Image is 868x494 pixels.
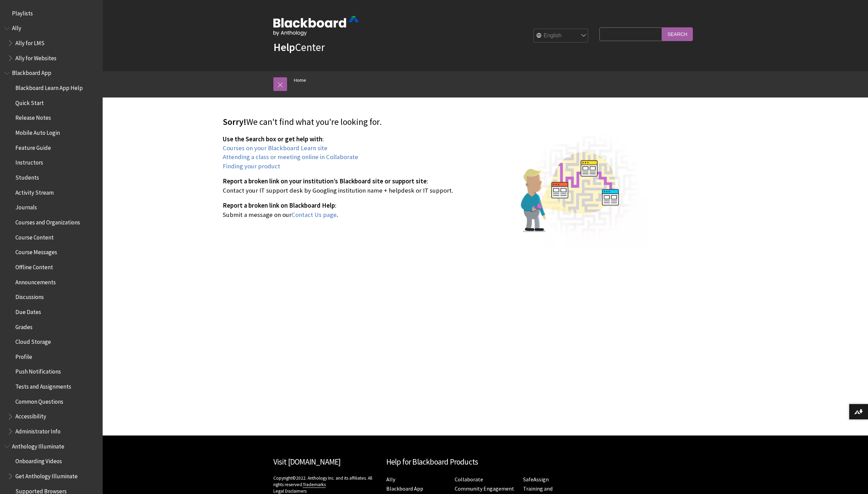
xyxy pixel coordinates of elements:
p: We can't find what you're looking for. [223,116,647,128]
span: Instructors [15,157,43,166]
span: Use the Search box or get help with [223,135,322,143]
a: Blackboard App [386,485,423,492]
span: Report a broken link on your institution’s Blackboard site or support site [223,177,427,185]
input: Search [662,27,693,41]
a: Visit [DOMAIN_NAME] [273,457,341,467]
a: Attending a class or meeting online in Collaborate [223,153,358,161]
img: Blackboard by Anthology [273,16,359,36]
span: Journals [15,202,37,211]
span: Cloud Storage [15,336,51,345]
span: Blackboard App [12,67,51,77]
strong: Help [273,40,295,54]
span: Tests and Assignments [15,381,71,390]
nav: Book outline for Playlists [4,8,99,19]
span: Push Notifications [15,366,61,375]
span: Get Anthology Illuminate [15,470,78,480]
span: Quick Start [15,97,44,106]
nav: Book outline for Blackboard App Help [4,67,99,437]
span: Release Notes [15,112,51,121]
span: Ally for LMS [15,37,44,47]
a: Home [294,76,306,84]
span: Activity Stream [15,187,54,196]
a: Ally [386,476,395,483]
a: Contact Us page [292,211,337,219]
span: Accessibility [15,411,46,420]
span: Common Questions [15,396,63,405]
span: Ally [12,23,21,32]
a: Finding your product [223,162,280,170]
span: Anthology Illuminate [12,441,64,450]
span: Due Dates [15,306,41,315]
span: Discussions [15,291,44,300]
span: Announcements [15,276,56,286]
p: : Contact your IT support desk by Googling institution name + helpdesk or IT support. [223,177,647,195]
span: Ally for Websites [15,52,56,62]
span: Report a broken link on Blackboard Help [223,201,335,209]
span: Blackboard Learn App Help [15,82,83,91]
span: Onboarding Videos [15,456,62,465]
h2: Help for Blackboard Products [386,456,585,468]
a: Collaborate [455,476,483,483]
a: Community Engagement [455,485,514,492]
select: Site Language Selector [534,29,588,43]
span: Course Messages [15,247,57,256]
span: Mobile Auto Login [15,127,60,136]
a: Courses on your Blackboard Learn site [223,144,327,152]
p: : [223,135,647,171]
span: Students [15,172,39,181]
a: Trademarks [303,482,326,488]
span: Course Content [15,232,54,241]
span: Courses and Organizations [15,217,80,226]
span: Sorry! [223,116,246,127]
span: Playlists [12,8,33,17]
p: : Submit a message on our . [223,201,647,219]
a: SafeAssign [523,476,549,483]
nav: Book outline for Anthology Ally Help [4,23,99,64]
a: HelpCenter [273,40,325,54]
span: Administrator Info [15,426,61,435]
span: Offline Content [15,261,53,271]
span: Profile [15,351,32,360]
span: Feature Guide [15,142,51,151]
span: Grades [15,321,33,330]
